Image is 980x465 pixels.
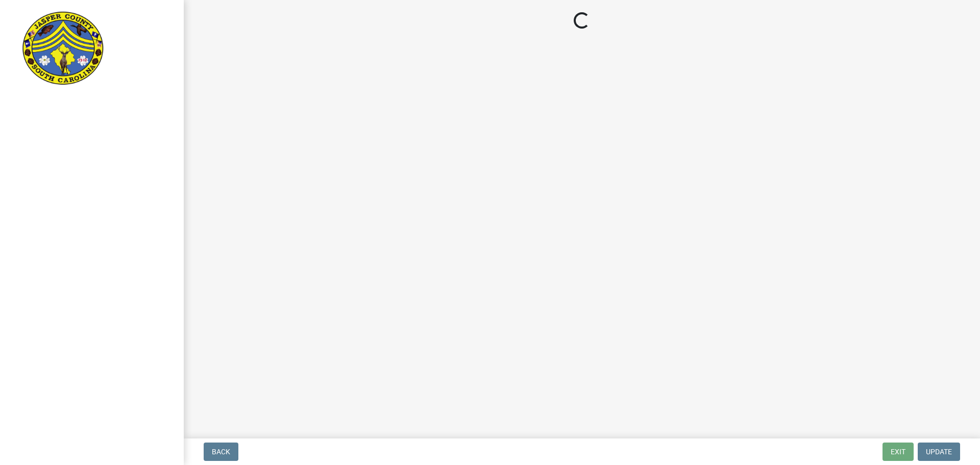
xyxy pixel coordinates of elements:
img: Jasper County, South Carolina [20,11,106,87]
button: Update [918,443,960,461]
button: Back [204,443,238,461]
span: Update [926,448,952,456]
span: Back [212,448,230,456]
button: Exit [883,443,914,461]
